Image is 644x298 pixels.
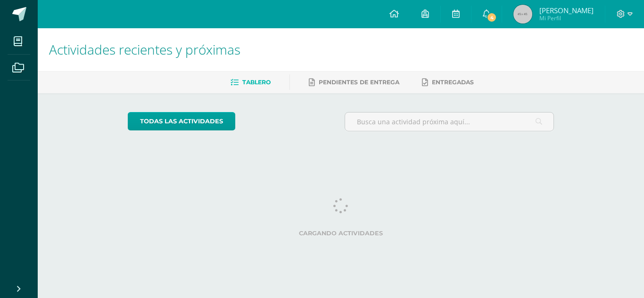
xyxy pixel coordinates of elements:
[539,14,594,22] span: Mi Perfil
[242,79,271,86] span: Tablero
[432,79,474,86] span: Entregadas
[319,79,399,86] span: Pendientes de entrega
[487,12,497,23] span: 4
[345,113,554,131] input: Busca una actividad próxima aquí...
[128,112,235,130] a: todas las Actividades
[309,75,399,90] a: Pendientes de entrega
[128,230,554,237] label: Cargando actividades
[513,5,532,24] img: 45x45
[539,6,594,15] span: [PERSON_NAME]
[422,75,474,90] a: Entregadas
[49,40,240,58] span: Actividades recientes y próximas
[231,75,271,90] a: Tablero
